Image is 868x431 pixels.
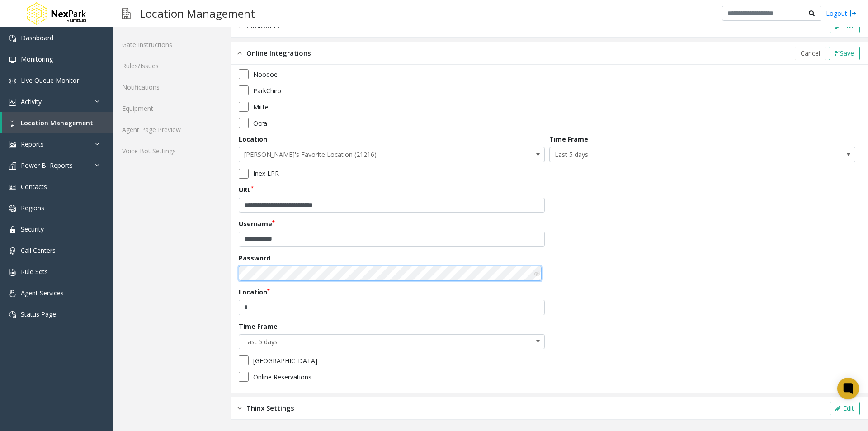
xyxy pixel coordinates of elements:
[21,76,79,85] span: Live Queue Monitor
[113,34,226,55] a: Gate Instructions
[239,253,270,263] label: Password
[21,118,93,127] span: Location Management
[113,119,226,140] a: Agent Page Preview
[9,77,16,85] img: 'icon'
[21,225,44,233] span: Security
[239,219,275,228] label: Username
[113,140,226,161] a: Voice Bot Settings
[239,147,483,162] span: [PERSON_NAME]'s Favorite Location (21216)
[801,49,820,57] span: Cancel
[113,98,226,119] a: Equipment
[113,55,226,76] a: Rules/Issues
[21,182,47,191] span: Contacts
[826,9,857,18] a: Logout
[122,2,131,24] img: pageIcon
[21,55,53,63] span: Monitoring
[239,335,483,349] span: Last 5 days
[830,402,860,415] button: Edit
[9,162,16,170] img: 'icon'
[21,204,44,212] span: Regions
[9,35,16,42] img: 'icon'
[253,102,269,112] label: Mitte
[135,2,259,24] h3: Location Management
[795,47,826,60] button: Cancel
[9,269,16,276] img: 'icon'
[9,120,16,127] img: 'icon'
[21,140,44,148] span: Reports
[237,48,242,58] img: opened
[253,169,279,178] label: Inex LPR
[21,246,56,255] span: Call Centers
[9,56,16,63] img: 'icon'
[253,372,311,382] label: Online Reservations
[9,290,16,297] img: 'icon'
[829,47,860,60] button: Save
[9,311,16,318] img: 'icon'
[9,184,16,191] img: 'icon'
[9,247,16,255] img: 'icon'
[253,86,281,95] label: ParkChirp
[2,112,113,133] a: Location Management
[239,185,254,194] label: URL
[239,134,267,144] label: Location
[549,134,588,144] label: Time Frame
[239,322,278,331] label: Time Frame
[9,226,16,233] img: 'icon'
[253,356,317,365] label: [GEOGRAPHIC_DATA]
[9,205,16,212] img: 'icon'
[21,289,64,297] span: Agent Services
[9,99,16,106] img: 'icon'
[237,403,242,413] img: closed
[550,147,794,162] span: Last 5 days
[113,76,226,98] a: Notifications
[21,33,53,42] span: Dashboard
[246,403,294,413] span: Thinx Settings
[21,97,42,106] span: Activity
[253,118,267,128] label: Ocra
[21,267,48,276] span: Rule Sets
[21,310,56,318] span: Status Page
[21,161,73,170] span: Power BI Reports
[9,141,16,148] img: 'icon'
[253,70,278,79] label: Noodoe
[849,9,857,18] img: logout
[246,48,311,58] span: Online Integrations
[239,287,270,297] label: Location
[840,49,854,57] span: Save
